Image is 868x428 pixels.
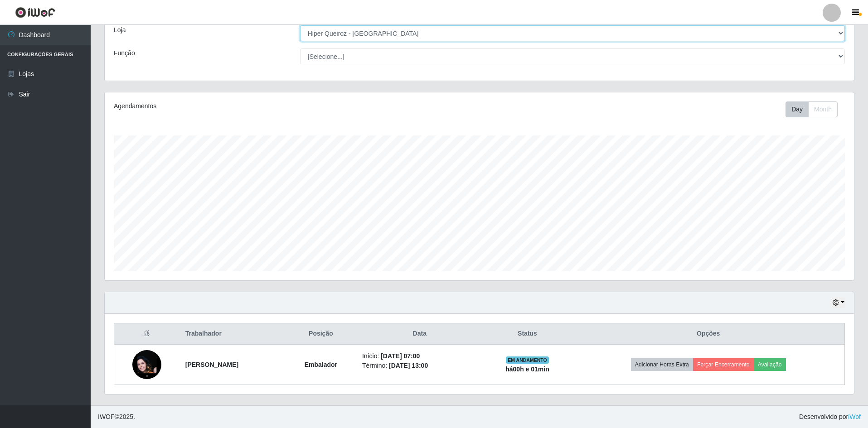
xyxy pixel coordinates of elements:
[381,352,420,360] time: [DATE] 07:00
[285,323,357,345] th: Posição
[15,7,55,18] img: CoreUI Logo
[799,412,861,422] span: Desenvolvido por
[506,356,549,364] span: EM ANDAMENTO
[754,358,786,371] button: Avaliação
[98,413,115,420] span: IWOF
[786,101,838,117] div: First group
[786,101,809,117] button: Day
[114,101,411,111] div: Agendamentos
[98,412,135,422] span: © 2025 .
[185,361,238,368] strong: [PERSON_NAME]
[572,323,844,345] th: Opções
[180,323,285,345] th: Trabalhador
[786,101,845,117] div: Toolbar with button groups
[362,351,477,361] li: Início:
[505,365,549,373] strong: há 00 h e 01 min
[631,358,693,371] button: Adicionar Horas Extra
[483,323,572,345] th: Status
[357,323,483,345] th: Data
[389,362,428,369] time: [DATE] 13:00
[848,413,861,420] a: iWof
[132,332,161,397] img: 1758989583228.jpeg
[114,48,135,58] label: Função
[305,361,337,368] strong: Embalador
[808,101,838,117] button: Month
[114,25,126,35] label: Loja
[693,358,754,371] button: Forçar Encerramento
[362,361,477,370] li: Término:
